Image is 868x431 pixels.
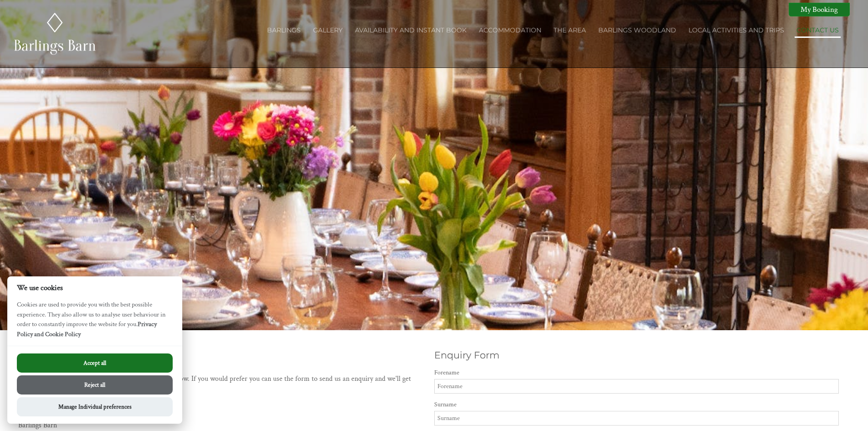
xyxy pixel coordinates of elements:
h2: Enquiry Form [434,349,839,361]
a: Availability and Instant Book [355,26,467,34]
a: Barlings [267,26,301,34]
a: My Booking [789,3,850,16]
a: Privacy Policy and Cookie Policy [17,320,157,338]
a: Contact Us [796,26,839,34]
h2: We use cookies [7,284,182,292]
a: Accommodation [479,26,541,34]
a: Local activities and trips [688,26,784,34]
img: Barlings Barn [13,11,97,56]
button: Accept all [17,353,173,373]
input: Surname [434,411,839,426]
a: Gallery [313,26,343,34]
button: Reject all [17,375,173,395]
button: Manage Individual preferences [17,397,173,416]
label: Forename [434,369,839,377]
label: Surname [434,400,839,409]
a: Barlings Woodland [598,26,676,34]
p: Barlings Barn can be reached using any of the details below. If you would prefer you can use the ... [18,374,423,393]
p: Cookies are used to provide you with the best possible experience. They also allow us to analyse ... [7,300,182,346]
a: The Area [554,26,586,34]
h2: Address [18,401,423,412]
h1: Contact [18,350,423,365]
input: Forename [434,379,839,394]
